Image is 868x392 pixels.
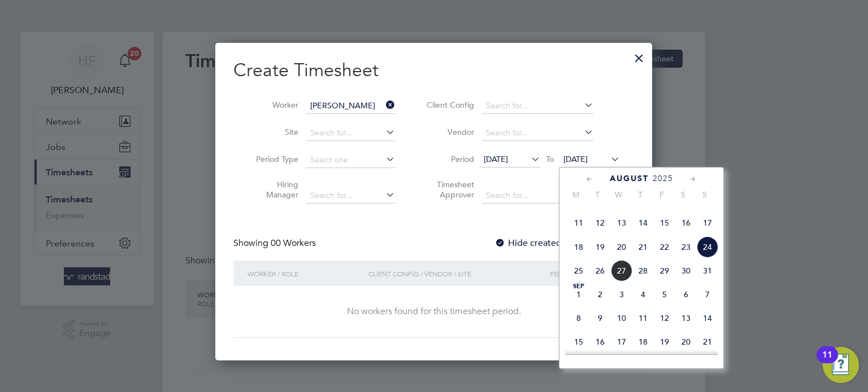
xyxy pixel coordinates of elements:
[568,284,589,305] span: 1
[482,125,593,141] input: Search for...
[654,212,675,234] span: 15
[672,190,694,200] span: S
[654,307,675,329] span: 12
[589,260,611,281] span: 26
[675,236,697,258] span: 23
[589,331,611,353] span: 16
[675,307,697,329] span: 13
[632,331,654,353] span: 18
[568,236,589,258] span: 18
[248,100,298,110] label: Worker
[697,284,718,305] span: 7
[306,125,395,141] input: Search for...
[697,212,718,234] span: 17
[233,59,634,82] h2: Create Timesheet
[611,212,632,234] span: 13
[568,212,589,234] span: 11
[654,331,675,353] span: 19
[568,284,589,289] span: Sep
[697,260,718,281] span: 31
[542,152,557,166] span: To
[651,190,672,200] span: F
[568,307,589,329] span: 8
[423,100,474,110] label: Client Config
[694,190,715,200] span: S
[611,284,632,305] span: 3
[610,174,649,183] span: August
[697,331,718,353] span: 21
[587,190,608,200] span: T
[675,212,697,234] span: 16
[632,307,654,329] span: 11
[632,212,654,234] span: 14
[248,154,298,164] label: Period Type
[608,190,630,200] span: W
[675,284,697,305] span: 6
[675,260,697,281] span: 30
[589,212,611,234] span: 12
[245,261,366,287] div: Worker / Role
[306,98,395,114] input: Search for...
[547,261,623,287] div: Period
[482,188,593,204] input: Search for...
[233,237,318,249] div: Showing
[423,154,474,164] label: Period
[823,347,859,383] button: Open Resource Center, 11 new notifications
[589,236,611,258] span: 19
[611,260,632,281] span: 27
[484,154,508,164] span: [DATE]
[632,236,654,258] span: 21
[568,331,589,353] span: 15
[494,237,609,249] label: Hide created timesheets
[366,261,547,287] div: Client Config / Vendor / Site
[563,154,588,164] span: [DATE]
[245,306,623,318] div: No workers found for this timesheet period.
[632,260,654,281] span: 28
[611,331,632,353] span: 17
[611,236,632,258] span: 20
[248,127,298,137] label: Site
[654,236,675,258] span: 22
[654,260,675,281] span: 29
[423,127,474,137] label: Vendor
[248,179,298,200] label: Hiring Manager
[675,331,697,353] span: 20
[482,98,593,114] input: Search for...
[611,307,632,329] span: 10
[589,307,611,329] span: 9
[653,174,673,183] span: 2025
[423,179,474,200] label: Timesheet Approver
[697,236,718,258] span: 24
[306,152,395,168] input: Select one
[306,188,395,204] input: Search for...
[822,355,832,369] div: 11
[589,284,611,305] span: 2
[697,307,718,329] span: 14
[271,237,316,249] span: 00 Workers
[568,260,589,281] span: 25
[654,284,675,305] span: 5
[632,284,654,305] span: 4
[630,190,651,200] span: T
[565,190,587,200] span: M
